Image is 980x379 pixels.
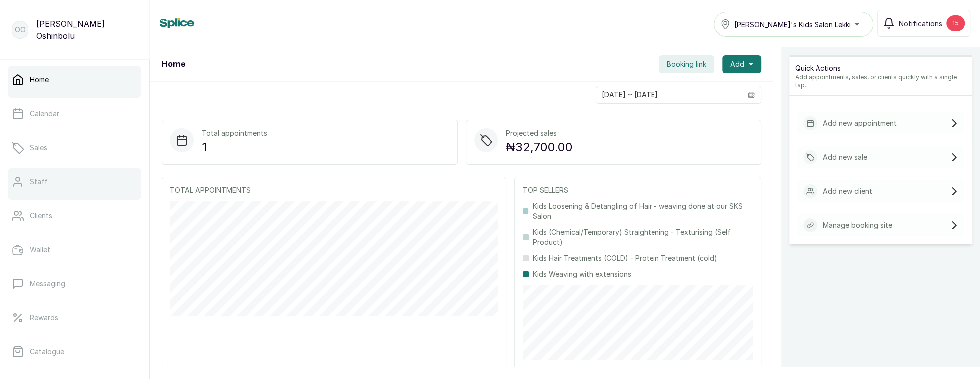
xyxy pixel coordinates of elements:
svg: calendar [748,91,755,98]
p: Kids Hair Treatments (COLD) - Protein Treatment (cold) [533,253,717,263]
p: Wallet [30,245,50,255]
p: Sales [30,143,47,153]
p: Catalogue [30,347,64,357]
a: Sales [8,134,141,162]
span: Add [730,59,744,69]
button: [PERSON_NAME]'s Kids Salon Lekki [714,12,873,37]
a: Staff [8,168,141,196]
p: 1 [202,138,267,156]
button: Add [722,55,761,73]
input: Select date [596,86,742,103]
a: Wallet [8,236,141,264]
p: Messaging [30,279,65,289]
p: Add new sale [823,152,867,162]
h1: Home [162,58,185,70]
p: Total appointments [202,128,267,138]
div: 15 [946,15,965,31]
p: Calendar [30,109,59,119]
p: Kids (Chemical/Temporary) Straightening - Texturising (Self Product) [533,227,753,247]
span: Booking link [667,59,706,69]
p: Rewards [30,313,58,323]
span: Notifications [899,18,942,29]
button: Booking link [659,55,714,73]
button: Notifications15 [877,10,970,37]
p: Projected sales [506,128,573,138]
p: Kids Weaving with extensions [533,269,631,279]
p: Staff [30,177,48,187]
p: Manage booking site [823,220,892,230]
p: Add appointments, sales, or clients quickly with a single tap. [795,73,966,89]
p: Clients [30,211,52,221]
p: Add new appointment [823,118,897,128]
p: Add new client [823,186,872,196]
p: [PERSON_NAME] Oshinbolu [36,18,137,42]
a: Rewards [8,304,141,332]
p: Quick Actions [795,63,966,73]
p: TOP SELLERS [523,185,753,195]
p: Kids Loosening & Detangling of Hair - weaving done at our SKS Salon [532,201,753,221]
a: Messaging [8,270,141,298]
span: [PERSON_NAME]'s Kids Salon Lekki [734,19,851,30]
a: Catalogue [8,338,141,366]
p: TOTAL APPOINTMENTS [170,185,498,195]
a: Home [8,66,141,94]
a: Clients [8,202,141,230]
p: OO [15,25,26,35]
p: ₦32,700.00 [506,138,573,156]
a: Calendar [8,100,141,128]
p: Home [30,75,49,85]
